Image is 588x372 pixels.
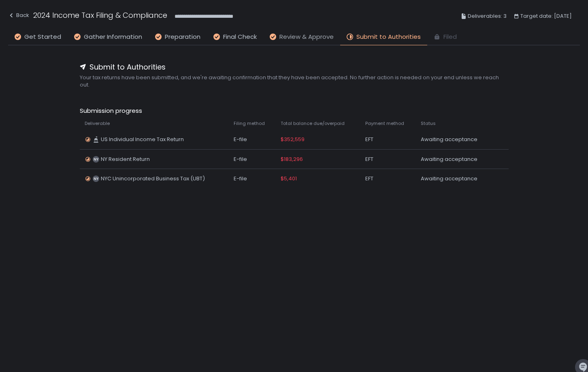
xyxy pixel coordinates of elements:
div: E-file [234,136,271,143]
div: Awaiting acceptance [421,136,487,143]
span: Total balance due/overpaid [281,120,345,127]
span: Final Check [223,32,257,42]
text: NY [94,157,98,162]
span: Filing method [234,120,265,127]
span: Your tax returns have been submitted, and we're awaiting confirmation that they have been accepte... [80,74,509,89]
div: Awaiting acceptance [421,175,487,182]
span: Gather Information [84,32,142,42]
text: NY [94,176,98,181]
span: Payment method [365,120,404,127]
span: Review & Approve [279,32,334,42]
span: $352,559 [281,136,305,143]
span: Filed [443,32,457,42]
span: Submission progress [80,106,509,116]
div: Awaiting acceptance [421,156,487,163]
span: NYC Unincorporated Business Tax (UBT) [101,175,205,182]
span: Status [421,120,436,127]
span: Preparation [165,32,200,42]
span: Deliverables: 3 [468,11,507,21]
span: Get Started [24,32,61,42]
div: Back [8,11,29,20]
button: Back [8,10,29,23]
span: EFT [365,136,373,143]
span: EFT [365,156,373,163]
span: NY Resident Return [101,156,150,163]
div: E-file [234,156,271,163]
span: Submit to Authorities [89,61,166,72]
span: Deliverable [85,120,110,127]
h1: 2024 Income Tax Filing & Compliance [33,10,167,21]
span: EFT [365,175,373,182]
span: Target date: [DATE] [520,11,572,21]
span: US Individual Income Tax Return [101,136,184,143]
span: $183,296 [281,156,303,163]
span: $5,401 [281,175,297,182]
div: E-file [234,175,271,182]
span: Submit to Authorities [356,32,421,42]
